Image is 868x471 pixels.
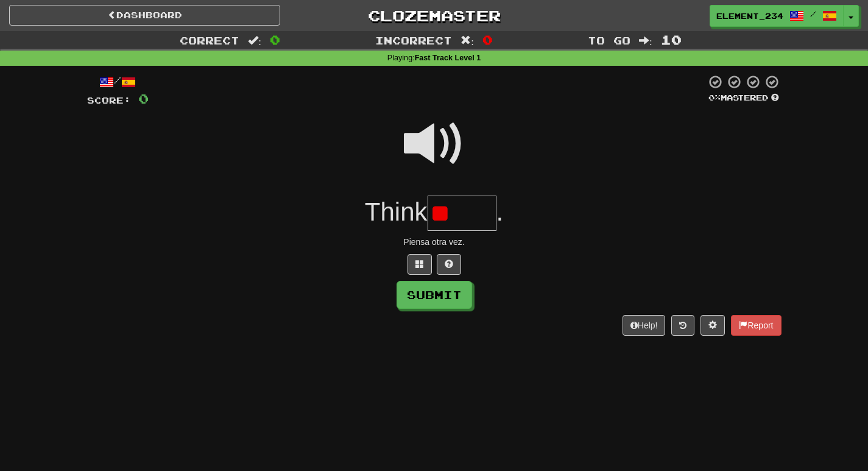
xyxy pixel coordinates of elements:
button: Help! [623,315,666,336]
span: 0 % [708,93,721,102]
span: 0 [482,32,493,47]
span: Incorrect [375,34,452,46]
span: : [248,35,261,46]
div: / [87,74,149,90]
div: Piensa otra vez. [87,236,782,248]
button: Report [731,315,781,336]
a: Element_234 / [710,5,844,27]
button: Single letter hint - you only get 1 per sentence and score half the points! alt+h [437,254,461,275]
span: Correct [180,34,239,46]
button: Submit [397,281,472,309]
span: : [460,35,474,46]
button: Round history (alt+y) [671,315,694,336]
span: To go [588,34,630,46]
a: Clozemaster [298,5,570,26]
span: 0 [138,91,149,106]
span: 10 [661,32,682,47]
span: . [496,197,504,226]
span: : [639,35,652,46]
button: Switch sentence to multiple choice alt+p [408,254,432,275]
span: / [810,10,816,18]
strong: Fast Track Level 1 [415,54,481,62]
a: Dashboard [9,5,280,26]
span: Element_234 [716,10,783,21]
span: Think [365,197,428,226]
span: 0 [270,32,280,47]
div: Mastered [706,93,782,104]
span: Score: [87,95,131,105]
